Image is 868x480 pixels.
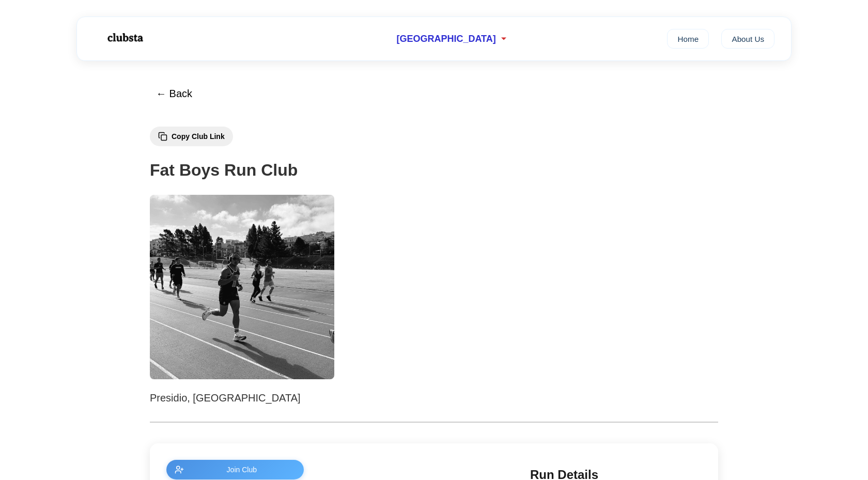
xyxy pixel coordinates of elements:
[150,82,198,106] button: ← Back
[150,390,718,406] p: Presidio, [GEOGRAPHIC_DATA]
[188,466,296,474] span: Join Club
[166,460,304,479] button: Join Club
[166,460,509,479] a: Join Club
[150,127,233,146] button: Copy Club Link
[396,34,495,44] span: [GEOGRAPHIC_DATA]
[667,29,709,49] a: Home
[721,29,774,49] a: About Us
[172,132,225,141] span: Copy Club Link
[150,157,718,183] h1: Fat Boys Run Club
[94,25,156,51] img: Logo
[150,195,334,379] img: Fat Boys Run Club 1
